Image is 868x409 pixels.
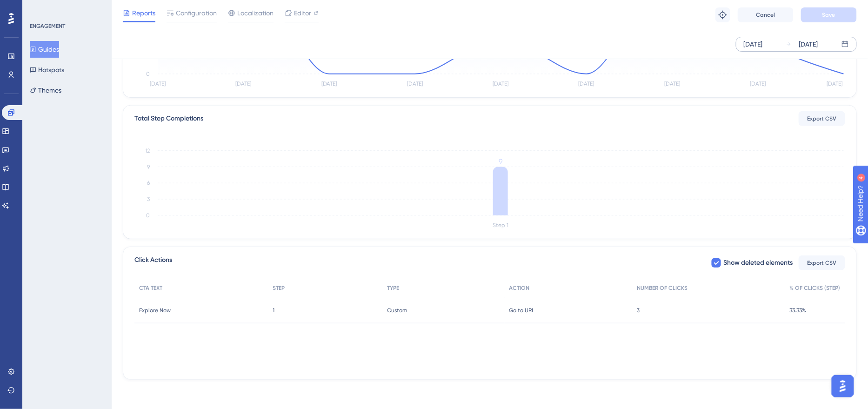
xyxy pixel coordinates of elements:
tspan: 0 [146,212,150,219]
button: Export CSV [799,255,845,270]
span: 3 [637,307,640,314]
span: TYPE [387,284,399,292]
button: Export CSV [799,111,845,126]
tspan: [DATE] [493,81,509,87]
span: Go to URL [509,307,535,314]
button: Cancel [738,7,794,22]
span: Custom [387,307,407,314]
tspan: [DATE] [407,81,423,87]
tspan: [DATE] [664,81,680,87]
tspan: 0 [146,71,150,77]
tspan: [DATE] [321,81,337,87]
button: Hotspots [30,61,64,78]
tspan: [DATE] [235,81,251,87]
span: Export CSV [808,115,837,122]
tspan: Step 1 [493,222,509,229]
span: % OF CLICKS (STEP) [790,284,841,292]
span: Explore Now [139,307,171,314]
span: ACTION [509,284,530,292]
div: Total Step Completions [134,113,203,124]
span: Click Actions [134,255,172,271]
span: NUMBER OF CLICKS [637,284,688,292]
div: 4 [65,5,67,12]
tspan: 9 [147,164,150,170]
tspan: [DATE] [579,81,594,87]
tspan: 9 [499,158,502,167]
div: [DATE] [799,39,818,50]
span: Reports [132,7,155,19]
span: 33.33% [790,307,807,314]
button: Save [801,7,857,22]
span: 1 [273,307,275,314]
tspan: [DATE] [150,81,166,87]
button: Guides [30,41,59,58]
tspan: [DATE] [750,81,766,87]
tspan: 3 [147,196,150,203]
span: Configuration [176,7,217,19]
tspan: 6 [147,180,150,187]
span: Editor [294,7,311,19]
span: Localization [237,7,274,19]
tspan: 12 [145,148,150,154]
span: Need Help? [22,2,58,13]
iframe: UserGuiding AI Assistant Launcher [829,372,857,400]
tspan: [DATE] [827,81,842,87]
span: Save [822,11,835,19]
span: CTA TEXT [139,284,162,292]
span: Show deleted elements [724,257,793,268]
span: Cancel [756,11,775,19]
div: ENGAGEMENT [30,22,65,30]
button: Themes [30,82,61,99]
span: Export CSV [808,259,837,267]
div: [DATE] [744,39,763,50]
span: STEP [273,284,285,292]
